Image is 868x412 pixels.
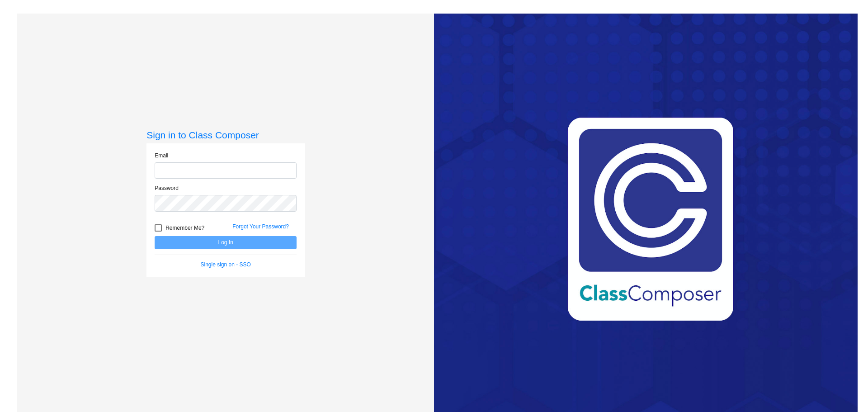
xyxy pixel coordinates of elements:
[155,152,168,160] label: Email
[155,184,179,192] label: Password
[146,129,305,141] h3: Sign in to Class Composer
[232,223,289,230] a: Forgot Your Password?
[201,261,251,268] a: Single sign on - SSO
[155,236,297,249] button: Log In
[165,223,204,233] span: Remember Me?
